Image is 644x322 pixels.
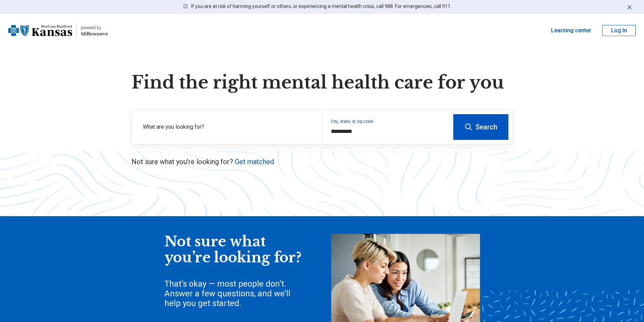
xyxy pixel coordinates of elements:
a: Blue Cross Blue Shield Kansaspowered by [8,22,108,39]
a: Get matched [235,158,274,166]
button: Log In [602,25,636,36]
button: Dismiss [626,3,633,11]
a: Learning center [551,26,591,35]
img: Blue Cross Blue Shield Kansas [8,22,72,39]
p: If you are at risk of harming yourself or others, or experiencing a mental health crisis, call 98... [191,3,452,10]
p: Not sure what you’re looking for? [131,157,513,167]
label: What are you looking for? [143,123,314,131]
div: Not sure what you’re looking for? [164,234,303,265]
div: That’s okay — most people don’t. Answer a few questions, and we’ll help you get started. [164,279,303,308]
div: powered by [81,25,108,31]
button: Search [453,114,508,140]
h1: Find the right mental health care for you [131,72,513,93]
